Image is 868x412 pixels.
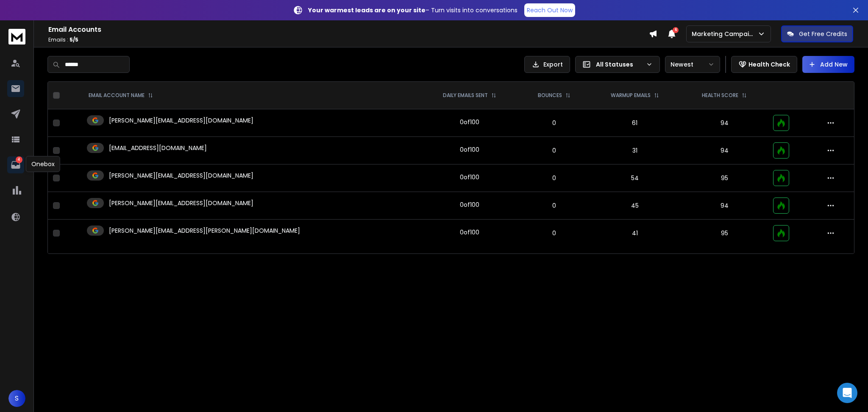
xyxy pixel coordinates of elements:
[538,92,562,99] p: BOUNCES
[8,390,25,407] button: S
[48,25,649,35] h1: Email Accounts
[460,145,479,154] div: 0 of 100
[525,174,584,182] p: 0
[525,146,584,155] p: 0
[525,201,584,210] p: 0
[48,36,649,43] p: Emails :
[89,92,153,99] div: EMAIL ACCOUNT NAME
[443,92,488,99] p: DAILY EMAILS SENT
[589,164,681,192] td: 54
[589,109,681,137] td: 61
[26,156,60,172] div: Onebox
[802,56,854,73] button: Add New
[525,119,584,127] p: 0
[596,60,643,69] p: All Statuses
[681,192,768,220] td: 94
[748,60,790,69] p: Health Check
[589,137,681,164] td: 31
[308,6,426,14] strong: Your warmest leads are on your site
[109,116,253,125] p: [PERSON_NAME][EMAIL_ADDRESS][DOMAIN_NAME]
[681,164,768,192] td: 95
[70,36,78,43] span: 5 / 5
[731,56,797,73] button: Health Check
[527,6,573,14] p: Reach Out Now
[8,29,25,45] img: logo
[589,192,681,220] td: 45
[681,220,768,247] td: 95
[7,156,24,173] a: 4
[665,56,720,73] button: Newest
[681,109,768,137] td: 94
[109,144,207,152] p: [EMAIL_ADDRESS][DOMAIN_NAME]
[799,30,847,38] p: Get Free Credits
[681,137,768,164] td: 94
[525,229,584,237] p: 0
[524,3,575,17] a: Reach Out Now
[109,199,253,207] p: [PERSON_NAME][EMAIL_ADDRESS][DOMAIN_NAME]
[109,226,300,235] p: [PERSON_NAME][EMAIL_ADDRESS][PERSON_NAME][DOMAIN_NAME]
[673,27,679,33] span: 6
[692,30,757,38] p: Marketing Campaign
[611,92,651,99] p: WARMUP EMAILS
[460,228,479,237] div: 0 of 100
[16,156,22,163] p: 4
[308,6,517,14] p: – Turn visits into conversations
[460,200,479,209] div: 0 of 100
[524,56,570,73] button: Export
[460,118,479,126] div: 0 of 100
[781,25,853,42] button: Get Free Credits
[589,220,681,247] td: 41
[837,383,857,403] div: Open Intercom Messenger
[460,173,479,181] div: 0 of 100
[702,92,738,99] p: HEALTH SCORE
[109,171,253,180] p: [PERSON_NAME][EMAIL_ADDRESS][DOMAIN_NAME]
